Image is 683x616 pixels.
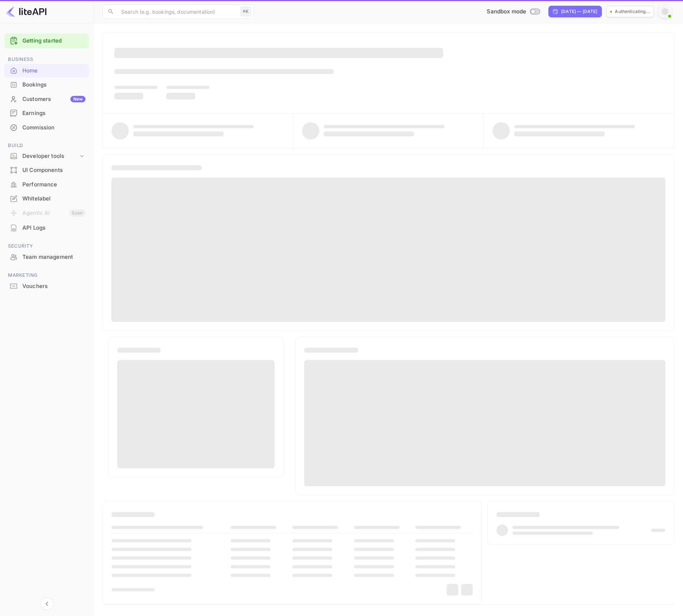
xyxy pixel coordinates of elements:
div: Performance [22,181,86,189]
div: Bookings [4,78,89,92]
div: ⌘K [240,7,251,16]
div: Commission [22,124,86,132]
div: Whitelabel [4,192,89,206]
input: Search (e.g. bookings, documentation) [117,4,237,19]
div: UI Components [4,163,89,177]
a: Team management [4,250,89,263]
div: New [70,96,86,102]
div: Vouchers [4,279,89,293]
div: Performance [4,178,89,192]
a: Getting started [22,37,86,45]
div: Click to change the date range period [548,6,602,17]
span: Security [4,242,89,250]
div: Vouchers [22,282,86,291]
div: [DATE] — [DATE] [561,8,597,15]
div: Home [22,67,86,75]
a: UI Components [4,163,89,177]
button: Collapse navigation [40,597,53,610]
div: Earnings [22,109,86,118]
div: Bookings [22,81,86,89]
div: Customers [22,95,86,103]
a: CustomersNew [4,92,89,106]
img: LiteAPI logo [6,6,47,17]
span: Business [4,56,89,63]
a: Bookings [4,78,89,91]
span: Sandbox mode [487,8,526,16]
a: Performance [4,178,89,191]
div: Getting started [4,34,89,48]
div: Team management [4,250,89,264]
a: Whitelabel [4,192,89,205]
span: Build [4,142,89,150]
a: Commission [4,121,89,134]
div: CustomersNew [4,92,89,106]
p: Authenticating... [615,8,650,15]
span: Marketing [4,271,89,279]
a: Earnings [4,106,89,120]
div: Switch to Production mode [484,8,543,16]
div: Home [4,64,89,78]
div: UI Components [22,166,86,174]
a: Vouchers [4,279,89,293]
div: API Logs [22,224,86,232]
div: Whitelabel [22,195,86,203]
div: Team management [22,253,86,261]
div: Developer tools [4,150,89,163]
a: API Logs [4,221,89,234]
a: Home [4,64,89,77]
div: Commission [4,121,89,135]
div: API Logs [4,221,89,235]
div: Developer tools [22,152,78,160]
